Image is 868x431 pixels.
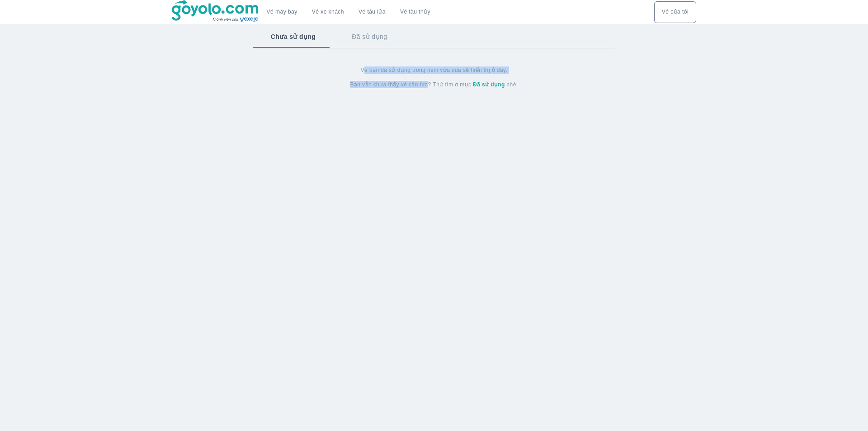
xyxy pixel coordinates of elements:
strong: Đã sử dụng [473,81,505,88]
div: choose transportation mode [259,1,438,23]
span: Thử tìm ở mục nhé! [433,81,518,88]
div: basic tabs example [253,25,615,48]
span: Bạn vẫn chưa thấy vé cần tìm? [350,81,431,88]
button: Đã sử dụng [334,25,405,48]
button: Vé của tôi [654,1,696,23]
a: Vé xe khách [312,9,344,15]
div: choose transportation mode [654,1,696,23]
span: Vé bạn đã sử dụng trong năm vừa qua sẽ hiển thị ở đây. [361,66,508,74]
button: Chưa sử dụng [253,25,334,48]
button: Vé tàu thủy [393,1,438,23]
a: Vé tàu lửa [351,1,393,23]
a: Vé máy bay [267,9,297,15]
